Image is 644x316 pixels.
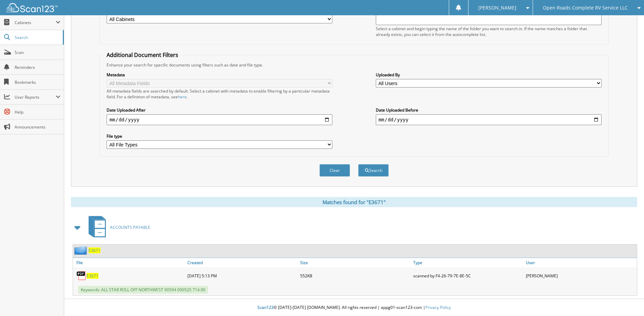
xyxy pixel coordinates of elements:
span: Scan [15,50,60,55]
a: Created [186,258,298,267]
span: Search [15,35,59,40]
img: folder2.png [74,246,89,255]
div: 552KB [298,269,411,282]
div: [PERSON_NAME] [524,269,637,282]
a: E3671 [87,273,98,279]
img: PDF.png [76,271,87,281]
label: Metadata [107,72,332,78]
iframe: Chat Widget [610,283,644,316]
div: scanned by F4-26-79-7E-8E-5C [411,269,524,282]
div: Select a cabinet and begin typing the name of the folder you want to search in. If the name match... [376,26,602,37]
label: Date Uploaded After [107,107,332,113]
span: Reminders [15,64,60,70]
span: Scan123 [257,304,274,310]
input: start [107,114,332,125]
a: User [524,258,637,267]
span: Cabinets [15,20,56,25]
label: File type [107,133,332,139]
a: ACCOUNTS PAYABLE [85,214,150,241]
span: User Reports [15,94,56,100]
span: Announcements [15,124,60,130]
div: All metadata fields are searched by default. Select a cabinet with metadata to enable filtering b... [107,88,332,100]
a: Size [298,258,411,267]
button: Search [358,164,389,177]
div: [DATE] 5:13 PM [186,269,298,282]
a: here [178,94,187,100]
input: end [376,114,602,125]
button: Clear [319,164,350,177]
span: Open Roads Complete RV Service LLC [543,6,628,10]
span: Help [15,109,60,115]
span: Bookmarks [15,79,60,85]
div: © [DATE]-[DATE] [DOMAIN_NAME]. All rights reserved | appg01-scan123-com | [64,299,644,316]
img: scan123-logo-white.svg [7,3,58,12]
span: Keywords: ALL STAR ROLL OFF NORTHWEST 90594 090525 714.90 [78,286,208,294]
span: [PERSON_NAME] [478,6,516,10]
div: Matches found for "E3671" [71,197,637,207]
a: Privacy Policy [425,304,451,310]
a: Type [411,258,524,267]
span: ACCOUNTS PAYABLE [110,224,150,230]
legend: Additional Document Filters [103,51,182,59]
a: E3671 [89,248,100,253]
div: Enhance your search for specific documents using filters such as date and file type. [103,62,605,68]
a: File [73,258,186,267]
label: Uploaded By [376,72,602,78]
label: Date Uploaded Before [376,107,602,113]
